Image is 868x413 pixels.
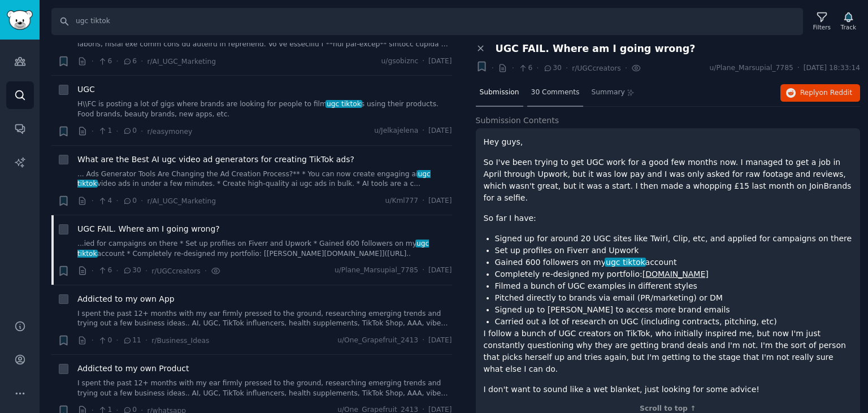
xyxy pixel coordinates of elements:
[374,126,418,136] span: u/Jelkajelena
[591,88,624,98] span: Summary
[495,245,853,257] li: Set up profiles on Fiverr and Upwork
[98,126,112,136] span: 1
[643,269,709,279] a: [DOMAIN_NAME]
[77,169,452,189] a: ... Ads Generator Tools Are Changing the Ad Creation Process?** * You can now create engaging aiu...
[484,384,853,395] p: I don't want to sound like a wet blanket, just looking for some advice!
[92,55,94,67] span: ·
[837,10,860,33] button: Track
[147,197,215,205] span: r/AI_UGC_Marketing
[123,56,137,67] span: 6
[495,268,853,280] li: Completely re-designed my portfolio:
[797,63,800,73] span: ·
[511,62,514,74] span: ·
[422,126,424,136] span: ·
[496,43,696,55] span: UGC FAIL. Where am I going wrong?
[77,239,452,259] a: ...ied for campaigns on there * Set up profiles on Fiverr and Upwork * Gained 600 followers on my...
[77,84,95,95] span: UGC
[141,55,143,67] span: ·
[123,336,141,346] span: 11
[141,125,143,137] span: ·
[98,196,112,206] span: 4
[151,337,209,345] span: r/Business_Ideas
[151,267,200,275] span: r/UGCcreators
[98,56,112,67] span: 6
[92,334,94,346] span: ·
[495,292,853,304] li: Pitched directly to brands via email (PR/marketing) or DM
[116,265,118,277] span: ·
[335,266,418,276] span: u/Plane_Marsupial_7785
[428,56,452,67] span: [DATE]
[77,363,189,375] a: Addicted to my own Product
[77,99,452,119] a: H\\FC is posting a lot of gigs where brands are looking for people to filmugc tiktoks using their...
[819,89,852,97] span: on Reddit
[116,55,118,67] span: ·
[536,62,539,74] span: ·
[780,84,860,102] button: Replyon Reddit
[495,233,853,245] li: Signed up for around 20 UGC sites like Twirl, Clip, etc, and applied for campaigns on there
[841,23,856,31] div: Track
[484,328,853,375] p: I follow a bunch of UGC creators on TikTok, who initially inspired me, but now I'm just constantl...
[480,88,519,98] span: Submission
[92,125,94,137] span: ·
[147,58,215,66] span: r/AI_UGC_Marketing
[572,64,620,72] span: r/UGCcreators
[495,280,853,292] li: Filmed a bunch of UGC examples in different styles
[77,154,354,166] a: What are the Best AI ugc video ad generators for creating TikTok ads?
[123,126,137,136] span: 0
[92,265,94,277] span: ·
[92,195,94,207] span: ·
[422,336,424,346] span: ·
[484,156,853,204] p: So I've been trying to get UGC work for a good few months now. I managed to get a job in April th...
[147,128,192,136] span: r/easymoney
[145,334,147,346] span: ·
[145,265,147,277] span: ·
[428,336,452,346] span: [DATE]
[77,240,429,258] span: ugc tiktok
[337,336,418,346] span: u/One_Grapefruit_2413
[492,62,494,74] span: ·
[495,304,853,316] li: Signed up to [PERSON_NAME] to access more brand emails
[531,88,580,98] span: 30 Comments
[495,316,853,328] li: Carried out a lot of research on UGC (including contracts, pitching, etc)
[116,125,118,137] span: ·
[476,115,559,127] span: Submission Contents
[123,196,137,206] span: 0
[543,63,562,73] span: 30
[428,126,452,136] span: [DATE]
[77,293,175,305] a: Addicted to my own App
[428,196,452,206] span: [DATE]
[813,23,831,31] div: Filters
[422,196,424,206] span: ·
[800,88,852,98] span: Reply
[709,63,793,73] span: u/Plane_Marsupial_7785
[141,195,143,207] span: ·
[7,10,33,30] img: GummySearch logo
[205,265,207,277] span: ·
[605,258,646,267] span: ugc tiktok
[428,266,452,276] span: [DATE]
[98,266,112,276] span: 6
[51,8,803,35] input: Search Keyword
[518,63,532,73] span: 6
[77,223,220,235] a: UGC FAIL. Where am I going wrong?
[116,195,118,207] span: ·
[98,336,112,346] span: 0
[385,196,419,206] span: u/Kml777
[484,136,853,148] p: Hey guys,
[325,100,362,108] span: ugc tiktok
[123,266,141,276] span: 30
[422,266,424,276] span: ·
[804,63,860,73] span: [DATE] 18:33:14
[381,56,419,67] span: u/gsobiznc
[422,56,424,67] span: ·
[77,309,452,329] a: I spent the past 12+ months with my ear firmly pressed to the ground, researching emerging trends...
[566,62,568,74] span: ·
[495,257,853,268] li: Gained 600 followers on my account
[484,212,853,224] p: So far I have:
[625,62,627,74] span: ·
